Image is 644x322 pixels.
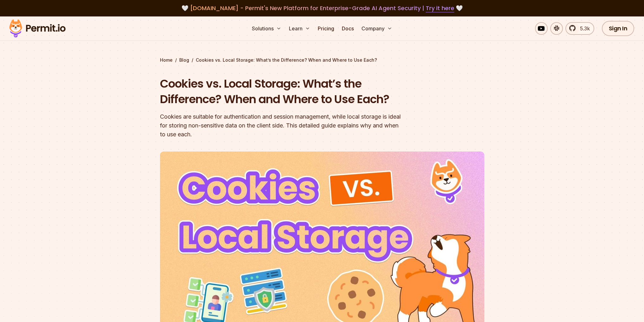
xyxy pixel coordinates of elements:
[160,76,403,107] h1: Cookies vs. Local Storage: What’s the Difference? When and Where to Use Each?
[6,18,68,39] img: Permit logo
[576,25,590,32] span: 5.3k
[160,112,403,139] div: Cookies are suitable for authentication and session management, while local storage is ideal for ...
[160,57,484,63] div: / /
[179,57,189,63] a: Blog
[249,22,284,35] button: Solutions
[565,22,594,35] a: 5.3k
[602,21,634,36] a: Sign In
[315,22,337,35] a: Pricing
[426,4,454,12] a: Try it here
[339,22,356,35] a: Docs
[15,4,629,13] div: 🤍 🤍
[190,4,454,12] span: [DOMAIN_NAME] - Permit's New Platform for Enterprise-Grade AI Agent Security |
[359,22,395,35] button: Company
[160,57,173,63] a: Home
[286,22,313,35] button: Learn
